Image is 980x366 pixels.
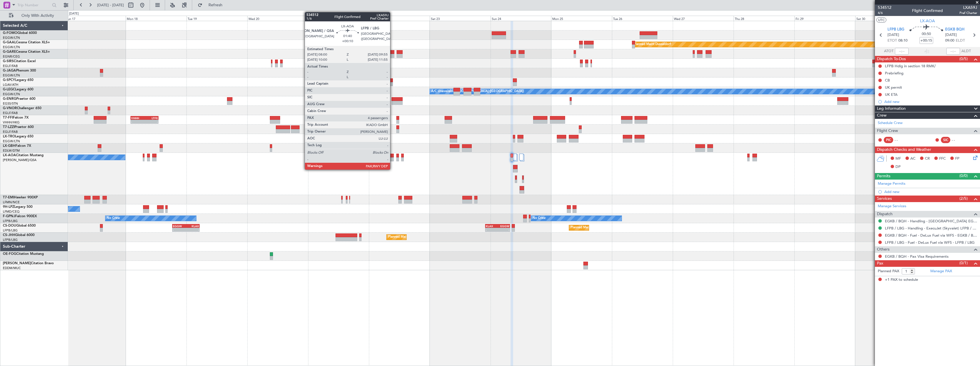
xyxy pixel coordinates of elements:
[941,137,950,143] div: SIC
[956,38,965,44] span: ELDT
[173,224,186,228] div: EGGW
[3,73,20,78] a: EGGW/LTN
[884,99,977,104] div: Add new
[3,215,15,218] span: F-GPNJ
[959,173,968,179] span: (0/0)
[734,16,794,21] div: Thu 28
[3,31,17,35] span: G-FOMO
[877,105,906,112] span: Leg Information
[3,111,18,115] a: EGLF/FAB
[3,228,18,233] a: LFPB/LBG
[131,116,144,120] div: VHHH
[486,224,497,228] div: KLAX
[388,233,478,241] div: Planned Maint [GEOGRAPHIC_DATA] ([GEOGRAPHIC_DATA])
[855,16,916,21] div: Sat 30
[3,83,18,87] a: LGAV/ATH
[887,32,899,38] span: [DATE]
[3,158,37,162] a: [PERSON_NAME]/QSA
[3,200,20,204] a: LFMN/NCE
[3,196,38,199] a: T7-EMIHawker 900XP
[144,120,158,123] div: -
[887,38,897,44] span: ETOT
[885,277,918,283] span: +1 PAX to schedule
[945,38,954,44] span: 09:00
[959,56,968,62] span: (0/5)
[131,120,144,123] div: -
[877,56,906,62] span: Dispatch To-Dos
[885,254,949,259] a: EGKB / BQH - Pax Visa Requirements
[895,137,907,143] div: - -
[3,116,29,119] a: T7-FFIFalcon 7X
[3,97,16,101] span: G-ENRG
[612,16,673,21] div: Tue 26
[885,85,902,90] div: UK permit
[204,3,228,7] span: Refresh
[673,16,734,21] div: Wed 27
[3,154,44,157] a: LX-AOACitation Mustang
[3,252,16,256] span: OE-FOG
[3,130,18,134] a: EGLF/FAB
[3,205,14,209] span: 9H-LPZ
[3,149,20,153] a: EDLW/DTM
[634,40,671,49] div: Planned Maint Dusseldorf
[369,16,430,21] div: Fri 22
[887,27,904,32] span: LFPB LBG
[878,181,905,187] a: Manage Permits
[107,214,120,223] div: No Crew
[308,16,369,21] div: Thu 21
[497,228,509,231] div: -
[3,78,15,82] span: G-SPCY
[3,125,34,129] a: T7-LZZIPraetor 600
[186,224,199,228] div: KLAX
[3,69,36,72] a: G-JAGAPhenom 300
[533,214,546,223] div: No Crew
[878,204,906,209] a: Manage Services
[491,16,551,21] div: Sun 24
[877,128,898,134] span: Flight Crew
[65,16,126,21] div: Sun 17
[945,32,957,38] span: [DATE]
[895,48,909,55] input: --:--
[186,228,199,231] div: -
[884,137,893,143] div: PIC
[939,156,946,162] span: FFC
[3,144,15,148] span: LX-GBH
[173,228,186,231] div: -
[876,17,886,23] button: UTC
[3,233,35,237] a: CS-JHHGlobal 6000
[877,260,883,267] span: Pax
[895,164,901,170] span: DP
[885,219,977,223] a: EGKB / BQH - Handling - [GEOGRAPHIC_DATA] EGKB / [GEOGRAPHIC_DATA]
[3,78,33,82] a: G-SPCYLegacy 650
[3,210,19,214] a: LFMD/CEQ
[898,38,907,44] span: 08:10
[959,260,968,266] span: (0/1)
[571,223,660,232] div: Planned Maint [GEOGRAPHIC_DATA] ([GEOGRAPHIC_DATA])
[884,189,977,194] div: Add new
[6,11,62,20] button: Only With Activity
[3,224,36,227] a: CS-DOUGlobal 6500
[3,54,20,59] a: EGNR/CEG
[3,60,36,63] a: G-SIRSCitation Excel
[97,3,124,8] span: [DATE] - [DATE]
[3,125,15,129] span: T7-LZZI
[3,196,14,199] span: T7-EMI
[3,266,21,270] a: EDDM/MUC
[794,16,855,21] div: Fri 29
[430,16,491,21] div: Sat 23
[961,48,971,54] span: ALDT
[3,238,18,242] a: LFPB/LBG
[3,50,16,54] span: G-GARE
[3,139,20,143] a: EGGW/LTN
[551,16,612,21] div: Mon 25
[3,262,54,265] a: [PERSON_NAME]Citation Bravo
[877,196,892,202] span: Services
[3,219,18,223] a: LFPB/LBG
[925,156,930,162] span: CR
[878,11,891,15] span: 4/6
[126,16,186,21] div: Mon 18
[3,97,35,101] a: G-ENRGPraetor 600
[144,116,158,120] div: LTFE
[3,88,15,91] span: G-LEGC
[3,135,33,138] a: LX-TROLegacy 650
